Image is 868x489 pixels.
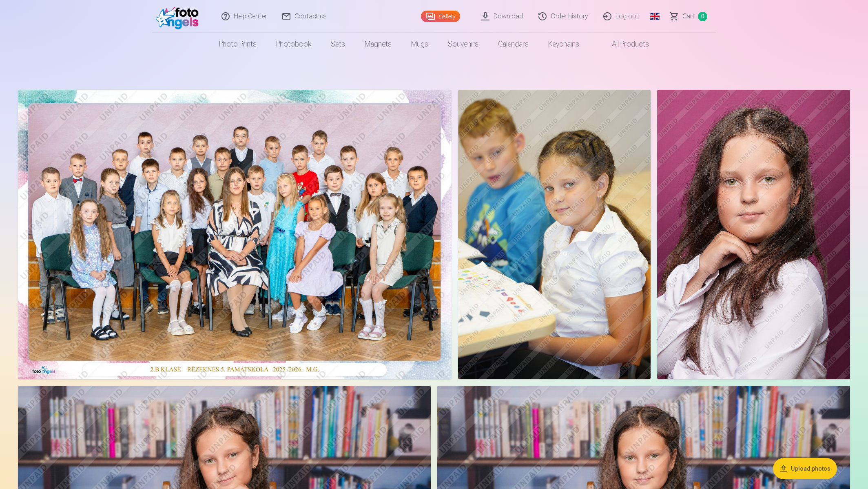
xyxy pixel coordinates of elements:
[401,33,438,56] a: Mugs
[156,3,203,29] img: /fa1
[488,33,538,56] a: Calendars
[209,33,266,56] a: Photo prints
[682,11,695,21] span: Сart
[266,33,321,56] a: Photobook
[421,11,460,22] a: Gallery
[538,33,589,56] a: Keychains
[355,33,401,56] a: Magnets
[773,458,837,479] button: Upload photos
[321,33,355,56] a: Sets
[438,33,488,56] a: Souvenirs
[698,12,707,21] span: 0
[589,33,659,56] a: All products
